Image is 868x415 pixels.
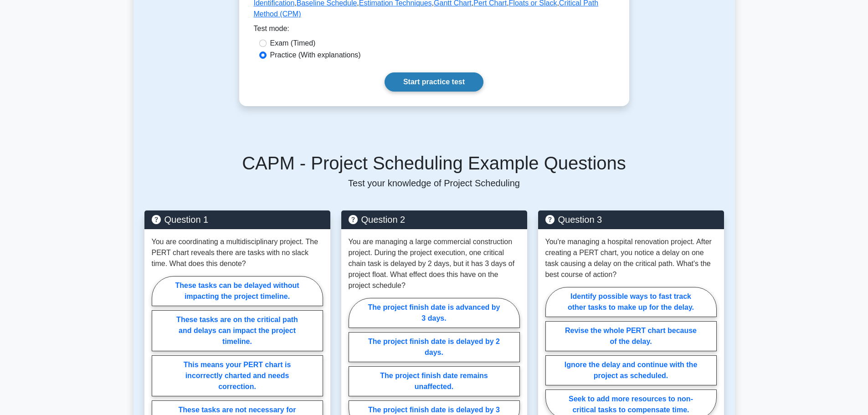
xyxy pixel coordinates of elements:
[349,366,520,396] label: The project finish date remains unaffected.
[349,214,520,225] h5: Question 2
[152,236,323,269] p: You are coordinating a multidisciplinary project. The PERT chart reveals there are tasks with no ...
[270,38,316,49] label: Exam (Timed)
[152,214,323,225] h5: Question 1
[349,236,520,291] p: You are managing a large commercial construction project. During the project execution, one criti...
[270,50,361,61] label: Practice (With explanations)
[545,355,717,385] label: Ignore the delay and continue with the project as scheduled.
[545,321,717,351] label: Revise the whole PERT chart because of the delay.
[144,178,724,189] p: Test your knowledge of Project Scheduling
[254,23,615,38] div: Test mode:
[545,287,717,317] label: Identify possible ways to fast track other tasks to make up for the delay.
[152,310,323,351] label: These tasks are on the critical path and delays can impact the project timeline.
[385,72,483,92] a: Start practice test
[152,276,323,306] label: These tasks can be delayed without impacting the project timeline.
[349,332,520,362] label: The project finish date is delayed by 2 days.
[152,355,323,396] label: This means your PERT chart is incorrectly charted and needs correction.
[144,152,724,174] h5: CAPM - Project Scheduling Example Questions
[349,298,520,328] label: The project finish date is advanced by 3 days.
[545,236,717,280] p: You're managing a hospital renovation project. After creating a PERT chart, you notice a delay on...
[545,214,717,225] h5: Question 3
